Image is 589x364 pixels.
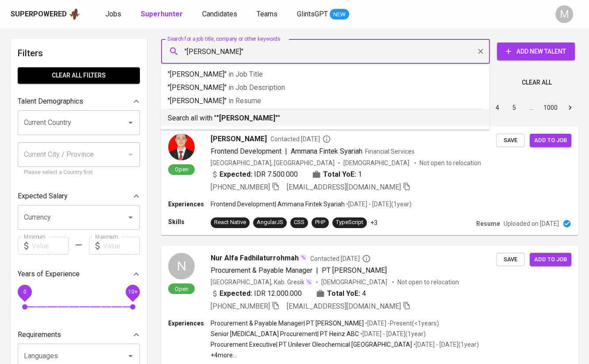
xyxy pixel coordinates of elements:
[316,265,318,276] span: |
[168,113,482,124] p: Search all with " "
[228,70,263,78] span: in Job Title
[358,169,362,180] span: 1
[168,200,211,209] p: Experiences
[297,10,328,18] span: GlintsGPT
[105,9,123,20] a: Jobs
[219,288,252,299] b: Expected:
[322,135,331,143] svg: By Batam recruiter
[297,9,349,20] a: GlintsGPT NEW
[168,253,195,279] div: N
[362,288,366,299] span: 4
[211,302,270,310] span: [PHONE_NUMBER]
[345,200,412,209] p: • [DATE] - [DATE] ( 1 year )
[202,10,237,18] span: Candidates
[327,288,360,299] b: Total YoE:
[211,329,359,338] p: Senior [MEDICAL_DATA] Procurement | PT Heinz ABC
[216,114,278,122] b: "[PERSON_NAME]"
[291,147,362,155] span: Ammana Fintek Syariah
[300,254,307,261] img: magic_wand.svg
[555,5,573,23] div: M
[211,340,412,349] p: Procurement Executive | PT Unilever Oleochemical [GEOGRAPHIC_DATA]
[124,211,137,224] button: Open
[563,101,577,115] button: Go to next page
[497,43,575,60] button: Add New Talent
[315,218,325,227] div: PHP
[128,289,137,295] span: 10+
[69,8,81,21] img: app logo
[504,219,559,228] p: Uploaded on [DATE]
[500,136,520,146] span: Save
[541,101,560,115] button: Go to page 1000
[365,148,415,155] span: Financial Services
[530,134,571,147] button: Add to job
[257,10,277,18] span: Teams
[18,329,61,340] p: Requirements
[500,255,520,265] span: Save
[476,219,500,228] p: Resume
[422,101,578,115] nav: pagination navigation
[18,93,140,110] div: Talent Demographics
[496,134,524,147] button: Save
[124,350,137,362] button: Open
[18,269,80,279] p: Years of Experience
[211,351,479,360] p: +4 more ...
[323,169,356,180] b: Total YoE:
[168,319,211,328] p: Experiences
[507,101,521,115] button: Go to page 5
[496,253,524,267] button: Save
[168,96,482,106] p: "[PERSON_NAME]"
[228,83,285,92] span: in Job Description
[171,285,192,293] span: Open
[474,45,487,58] button: Clear
[105,10,121,18] span: Jobs
[397,278,459,287] p: Not open to relocation
[211,147,281,155] span: Frontend Development
[32,237,69,255] input: Value
[18,96,83,107] p: Talent Demographics
[322,266,387,275] span: PT [PERSON_NAME]
[490,101,504,115] button: Go to page 4
[420,159,481,167] p: Not open to relocation
[330,10,349,19] span: NEW
[11,8,81,21] a: Superpoweredapp logo
[18,67,140,84] button: Clear All filters
[168,134,195,160] img: 84146a60022adcc3c6ebfd821c5b6284.jpg
[171,166,192,173] span: Open
[524,103,538,112] div: …
[18,46,140,60] h6: Filters
[257,218,283,227] div: AngularJS
[211,134,267,144] span: [PERSON_NAME]
[370,218,377,227] p: +3
[18,187,140,205] div: Expected Salary
[228,97,261,105] span: in Resume
[310,254,371,263] span: Contacted [DATE]
[168,217,211,226] p: Skills
[359,329,426,338] p: • [DATE] - [DATE] ( 1 year )
[161,127,578,235] a: Open[PERSON_NAME]Contacted [DATE]Frontend Development|Ammana Fintek SyariahFinancial Services[GEO...
[211,159,335,167] div: [GEOGRAPHIC_DATA], [GEOGRAPHIC_DATA]
[270,135,331,143] span: Contacted [DATE]
[141,10,183,18] b: Superhunter
[534,136,567,146] span: Add to job
[211,288,302,299] div: IDR 12.000.000
[530,253,571,267] button: Add to job
[211,200,345,209] p: Frontend Development | Ammana Fintek Syariah
[305,279,312,286] img: magic_wand.svg
[211,266,312,275] span: Procurement & Payable Manager
[141,9,185,20] a: Superhunter
[287,183,401,191] span: [EMAIL_ADDRESS][DOMAIN_NAME]
[412,340,479,349] p: • [DATE] - [DATE] ( 1 year )
[336,218,363,227] div: TypeScript
[202,9,239,20] a: Candidates
[18,265,140,283] div: Years of Experience
[294,218,304,227] div: CSS
[124,116,137,129] button: Open
[211,253,299,263] span: Nur Alfa Fadhilaturrohmah
[211,169,298,180] div: IDR 7.500.000
[362,254,371,263] svg: By Batam recruiter
[518,74,555,91] button: Clear All
[214,218,246,227] div: React Native
[522,77,552,88] span: Clear All
[168,69,482,80] p: "[PERSON_NAME]"
[18,326,140,344] div: Requirements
